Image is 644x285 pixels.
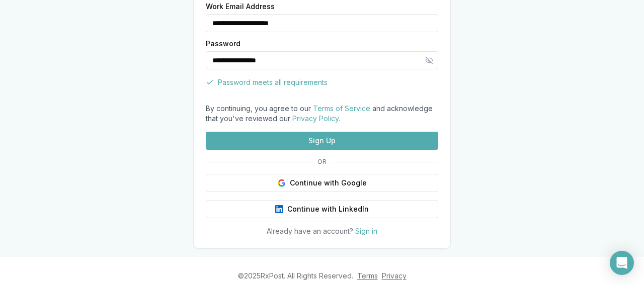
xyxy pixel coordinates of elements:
img: Google [278,179,286,187]
img: LinkedIn [275,205,283,213]
a: Sign in [355,227,377,235]
button: Hide password [420,51,438,69]
div: Open Intercom Messenger [610,251,634,275]
button: Continue with Google [206,174,438,192]
span: Already have an account? [267,227,353,235]
a: Privacy [382,271,407,280]
span: Password meets all requirements [218,77,328,87]
a: Terms [357,271,378,280]
button: Sign Up [206,132,438,150]
div: By continuing, you agree to our and acknowledge that you've reviewed our [206,104,438,124]
span: OR [313,158,331,166]
a: Terms of Service [313,104,370,113]
a: Privacy Policy. [292,114,340,123]
label: Work Email Address [206,3,438,10]
button: Continue with LinkedIn [206,200,438,218]
label: Password [206,40,438,47]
